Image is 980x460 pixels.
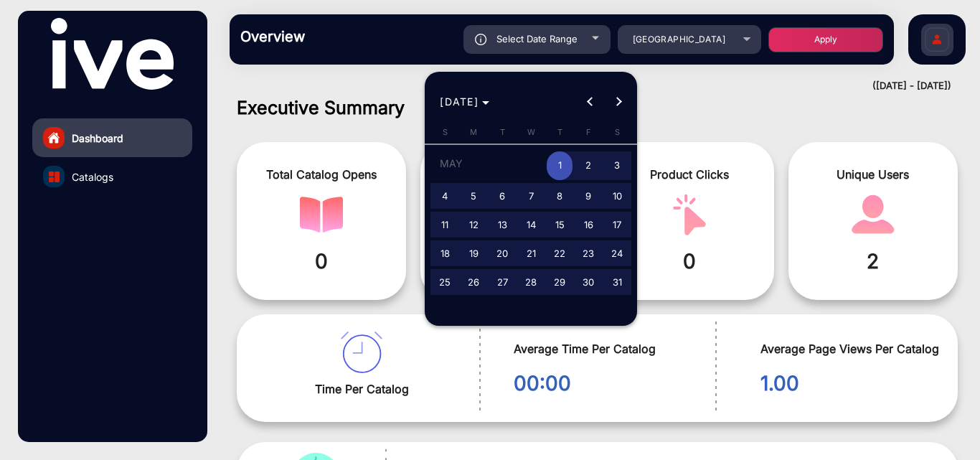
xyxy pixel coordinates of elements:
span: 24 [604,240,630,266]
span: S [443,127,448,137]
span: 6 [489,183,515,209]
span: 11 [432,212,458,238]
button: May 25, 2025 [430,268,459,296]
button: May 18, 2025 [430,239,459,268]
span: T [500,127,505,137]
span: [DATE] [440,95,479,108]
span: F [586,127,591,137]
span: 3 [604,151,630,181]
span: 17 [604,212,630,238]
span: S [615,127,620,137]
button: May 21, 2025 [517,239,545,268]
span: 31 [604,269,630,295]
span: 13 [489,212,515,238]
span: 12 [461,212,486,238]
button: May 6, 2025 [488,182,517,210]
span: 9 [575,183,601,209]
button: May 7, 2025 [517,182,545,210]
span: 5 [461,183,486,209]
td: MAY [430,149,545,182]
span: T [557,127,562,137]
span: 29 [547,269,573,295]
span: 1 [547,151,573,181]
button: May 4, 2025 [430,182,459,210]
button: Next month [605,88,633,116]
button: May 20, 2025 [488,239,517,268]
span: 28 [518,269,544,295]
button: May 29, 2025 [545,268,574,296]
button: May 28, 2025 [517,268,545,296]
span: W [527,127,535,137]
button: May 5, 2025 [459,182,488,210]
span: 18 [432,240,458,266]
span: M [470,127,477,137]
button: May 30, 2025 [574,268,603,296]
span: 27 [489,269,515,295]
button: May 9, 2025 [574,182,603,210]
span: 21 [518,240,544,266]
span: 19 [461,240,486,266]
button: May 31, 2025 [603,268,631,296]
button: May 1, 2025 [545,149,574,182]
button: Choose month and year [434,89,495,115]
span: 8 [547,183,573,209]
button: May 13, 2025 [488,210,517,239]
button: May 27, 2025 [488,268,517,296]
button: May 19, 2025 [459,239,488,268]
button: May 17, 2025 [603,210,631,239]
button: May 16, 2025 [574,210,603,239]
button: May 22, 2025 [545,239,574,268]
button: May 8, 2025 [545,182,574,210]
span: 30 [575,269,601,295]
button: May 12, 2025 [459,210,488,239]
span: 15 [547,212,573,238]
span: 4 [432,183,458,209]
button: May 3, 2025 [603,149,631,182]
span: 22 [547,240,573,266]
span: 20 [489,240,515,266]
button: Previous month [576,88,605,116]
span: 10 [604,183,630,209]
span: 23 [575,240,601,266]
span: 26 [461,269,486,295]
span: 14 [518,212,544,238]
span: 25 [432,269,458,295]
button: May 10, 2025 [603,182,631,210]
button: May 23, 2025 [574,239,603,268]
button: May 2, 2025 [574,149,603,182]
button: May 14, 2025 [517,210,545,239]
button: May 15, 2025 [545,210,574,239]
span: 2 [575,151,601,181]
button: May 11, 2025 [430,210,459,239]
button: May 26, 2025 [459,268,488,296]
span: 7 [518,183,544,209]
span: 16 [575,212,601,238]
button: May 24, 2025 [603,239,631,268]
